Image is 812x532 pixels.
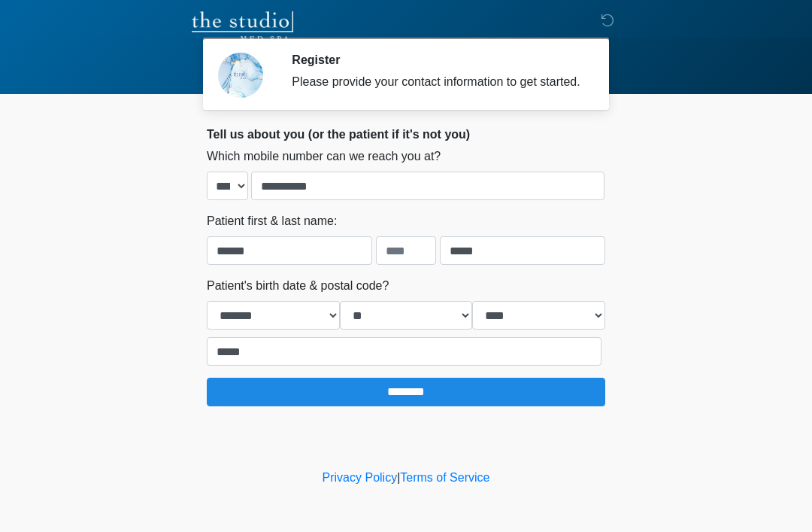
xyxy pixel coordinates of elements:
img: The Studio Med Spa Logo [192,11,293,41]
img: Agent Avatar [218,53,263,98]
label: Which mobile number can we reach you at? [207,147,441,166]
label: Patient first & last name: [207,212,337,230]
div: Please provide your contact information to get started. [292,73,583,91]
label: Patient's birth date & postal code? [207,277,389,295]
h2: Tell us about you (or the patient if it's not you) [207,127,605,141]
a: Privacy Policy [323,471,398,484]
h2: Register [292,53,583,67]
a: Terms of Service [400,471,489,484]
a: | [397,471,400,484]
